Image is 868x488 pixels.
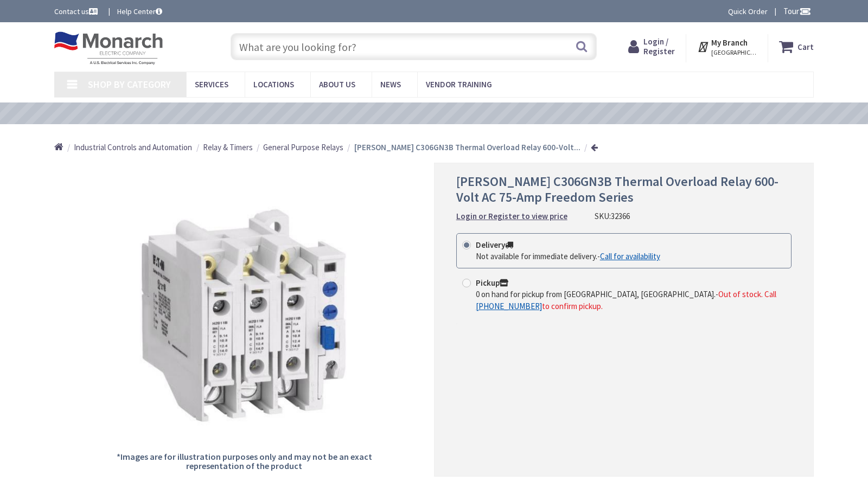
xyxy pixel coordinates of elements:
input: What are you looking for? [231,33,597,60]
h5: *Images are for illustration purposes only and may not be an exact representation of the product [115,452,373,471]
span: Vendor Training [426,79,492,89]
strong: Cart [797,37,814,56]
span: General Purpose Relays [263,142,343,152]
strong: Pickup [476,278,508,288]
a: Cart [779,37,814,56]
a: [PHONE_NUMBER] [476,300,542,312]
span: [PERSON_NAME] C306GN3B Thermal Overload Relay 600-Volt AC 75-Amp Freedom Series [456,173,778,206]
img: Monarch Electric Company [54,31,163,65]
a: Industrial Controls and Automation [74,142,192,153]
span: About Us [319,79,355,89]
span: 32366 [611,211,630,221]
a: Quick Order [728,6,768,17]
span: Not available for immediate delivery. [476,251,597,261]
strong: Login or Register to view price [456,211,567,221]
span: Tour [783,6,811,16]
span: 0 on hand for pickup from [GEOGRAPHIC_DATA], [GEOGRAPHIC_DATA]. [476,289,716,299]
span: Shop By Category [88,78,171,91]
a: Login or Register to view price [456,210,567,222]
span: Locations [253,79,294,89]
span: Out of stock. Call to confirm pickup. [476,289,776,311]
div: - [476,251,660,262]
img: Eaton C306GN3B Thermal Overload Relay 600-Volt AC 75-Amp Freedom Series [115,185,373,444]
a: Contact us [54,6,100,17]
a: Call for availability [600,251,660,262]
a: Relay & Timers [203,142,253,153]
a: VIEW OUR VIDEO TRAINING LIBRARY [331,108,520,120]
span: Relay & Timers [203,142,253,152]
div: My Branch [GEOGRAPHIC_DATA], [GEOGRAPHIC_DATA] [697,37,757,56]
span: Services [195,79,228,89]
a: General Purpose Relays [263,142,343,153]
span: News [380,79,401,89]
div: - [476,288,786,312]
strong: My Branch [711,37,748,48]
strong: Delivery [476,240,513,250]
span: [GEOGRAPHIC_DATA], [GEOGRAPHIC_DATA] [711,48,757,57]
div: SKU: [595,210,630,222]
span: Industrial Controls and Automation [74,142,192,152]
span: Login / Register [643,36,675,56]
strong: [PERSON_NAME] C306GN3B Thermal Overload Relay 600-Volt... [354,142,580,152]
a: Login / Register [628,37,675,56]
a: Help Center [117,6,162,17]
